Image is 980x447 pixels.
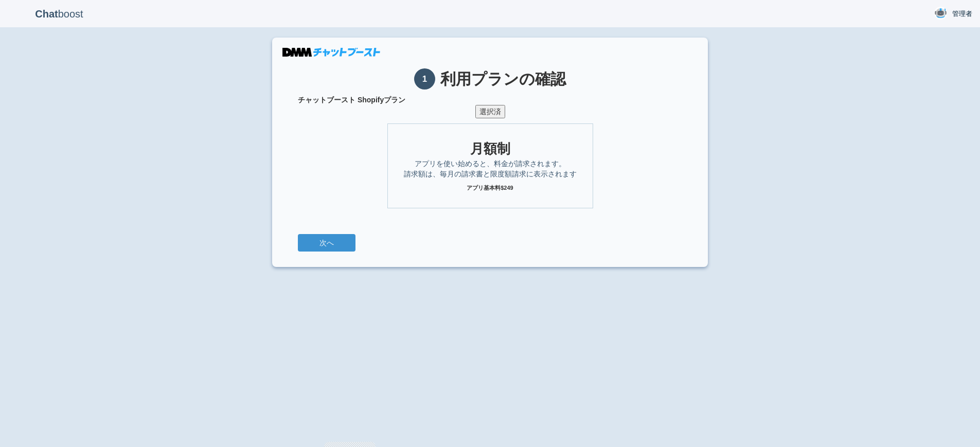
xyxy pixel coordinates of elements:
p: boost [8,1,111,27]
p: アプリを使い始めると、料金が請求されます。 請求額は、毎月の請求書と限度額請求に表示されます [398,158,582,179]
span: 管理者 [952,9,972,19]
img: User Image [934,7,947,20]
div: 月額制 [398,139,582,158]
button: 選択済 [475,105,505,118]
span: アプリ基本料$249 [398,184,582,192]
b: Chat [35,8,58,20]
img: DMMチャットブースト [282,48,380,57]
button: 次へ [298,234,355,252]
h1: 利用プランの確認 [298,68,682,90]
span: 1 [414,68,435,90]
span: チャットブースト Shopifyプラン [298,95,682,105]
